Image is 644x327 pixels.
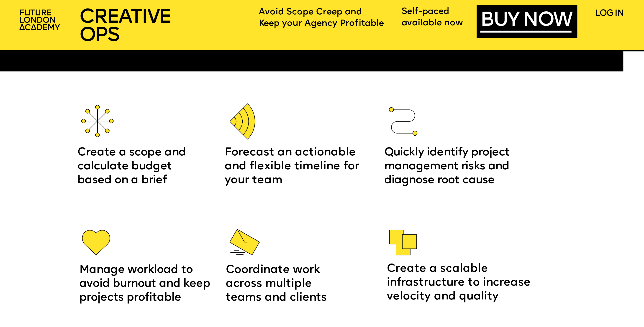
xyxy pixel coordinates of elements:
img: upload-7eaaf38f-f644-435d-890d-b3fa795f6908.png [77,223,115,261]
img: upload-2ded02e7-bd03-40b6-b94e-1577b2f29762.png [384,223,422,261]
img: upload-01885e34-bfdc-499d-a28c-85b02b3aeb9d.png [384,103,422,140]
span: Quickly identify project management risks and diagnose root cause [384,147,513,186]
span: available now [402,19,463,27]
span: CREATIVE OPS [79,8,171,46]
span: Create a scope and calculate budget based on a brief [77,147,189,186]
span: Coordinate work across multiple teams and clients [226,265,327,303]
span: Avoid Scope Creep and [259,8,362,16]
img: upload-2d33fb6c-3e05-4dc8-8992-d30ab5cf25f0.png [226,223,264,261]
a: LOG IN [595,9,623,18]
span: Forecast an actionable and flexible timeline for your team [225,147,362,186]
span: Manage workload to avoid burnout and keep projects profitable [79,265,213,303]
a: BUY NOW [480,11,571,33]
img: upload-2f72e7a8-3806-41e8-b55b-d754ac055a4a.png [16,6,65,35]
span: Self-paced [402,8,449,16]
img: upload-41ad28e6-239e-45af-aacf-b000fdd86462.png [224,103,262,140]
img: upload-526d3fc0-e50a-4f35-acff-e5211876534a.png [79,102,116,140]
span: Create a scalable infrastructure to increase velocity and quality [387,264,534,302]
span: Keep your Agency Profitable [259,20,384,28]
